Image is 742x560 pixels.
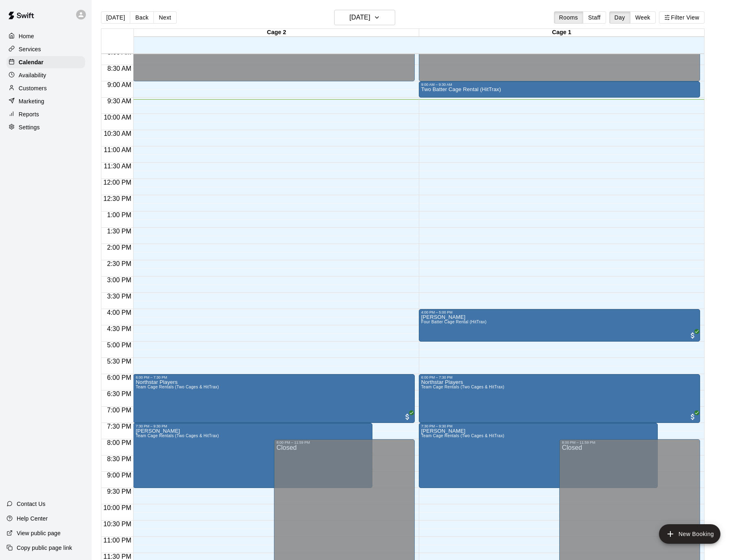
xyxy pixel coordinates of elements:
[7,95,85,107] a: Marketing
[419,309,700,342] div: 4:00 PM – 5:00 PM: David Petrelli
[7,69,85,81] a: Availability
[421,375,698,379] div: 6:00 PM – 7:30 PM
[7,56,85,68] a: Calendar
[105,211,134,218] span: 1:00 PM
[659,11,705,24] button: Filter View
[105,423,134,430] span: 7:30 PM
[101,553,133,560] span: 11:30 PM
[19,123,40,131] p: Settings
[562,440,698,445] div: 8:00 PM – 11:59 PM
[101,537,133,544] span: 11:00 PM
[130,11,154,24] button: Back
[419,374,700,423] div: 6:00 PM – 7:30 PM: Northstar Players
[105,407,134,414] span: 7:00 PM
[105,472,134,479] span: 9:00 PM
[105,374,134,381] span: 6:00 PM
[689,331,697,340] span: All customers have paid
[133,374,414,423] div: 6:00 PM – 7:30 PM: Northstar Players
[101,504,133,511] span: 10:00 PM
[17,500,46,508] p: Contact Us
[276,440,412,445] div: 8:00 PM – 11:59 PM
[102,114,134,121] span: 10:00 AM
[136,385,219,389] span: Team Cage Rentals (Two Cages & HitTrax)
[153,11,176,24] button: Next
[105,228,134,235] span: 1:30 PM
[421,424,656,428] div: 7:30 PM – 9:30 PM
[421,83,698,87] div: 9:00 AM – 9:30 AM
[136,424,370,428] div: 7:30 PM – 9:30 PM
[421,310,698,314] div: 4:00 PM – 5:00 PM
[421,320,487,324] span: Four Batter Cage Rental (HitTrax)
[105,325,134,332] span: 4:30 PM
[609,11,630,24] button: Day
[19,45,41,53] p: Services
[7,82,85,94] a: Customers
[105,244,134,251] span: 2:00 PM
[19,97,44,105] p: Marketing
[419,81,700,98] div: 9:00 AM – 9:30 AM: Two Batter Cage Rental (HitTrax)
[7,43,85,55] a: Services
[105,439,134,446] span: 8:00 PM
[403,413,411,421] span: All customers have paid
[101,179,133,186] span: 12:00 PM
[7,108,85,120] a: Reports
[659,524,720,544] button: add
[105,309,134,316] span: 4:00 PM
[101,521,133,527] span: 10:30 PM
[19,32,34,40] p: Home
[554,11,583,24] button: Rooms
[689,413,697,421] span: All customers have paid
[583,11,606,24] button: Staff
[17,544,72,552] p: Copy public page link
[19,110,39,118] p: Reports
[421,434,504,438] span: Team Cage Rentals (Two Cages & HitTrax)
[102,146,134,153] span: 11:00 AM
[102,130,134,137] span: 10:30 AM
[105,81,134,88] span: 9:00 AM
[101,195,133,202] span: 12:30 PM
[136,434,219,438] span: Team Cage Rentals (Two Cages & HitTrax)
[133,423,372,488] div: 7:30 PM – 9:30 PM: Giles
[334,10,395,25] button: [DATE]
[105,455,134,462] span: 8:30 PM
[630,11,656,24] button: Week
[349,12,370,23] h6: [DATE]
[105,260,134,267] span: 2:30 PM
[7,30,85,42] a: Home
[19,84,47,92] p: Customers
[134,29,419,37] div: Cage 2
[105,358,134,365] span: 5:30 PM
[7,121,85,133] a: Settings
[136,375,412,379] div: 6:00 PM – 7:30 PM
[419,423,658,488] div: 7:30 PM – 9:30 PM: Giles
[105,293,134,300] span: 3:30 PM
[105,390,134,397] span: 6:30 PM
[105,98,134,105] span: 9:30 AM
[101,11,130,24] button: [DATE]
[19,71,46,79] p: Availability
[105,488,134,495] span: 9:30 PM
[17,514,48,523] p: Help Center
[419,29,704,37] div: Cage 1
[102,163,134,170] span: 11:30 AM
[421,385,504,389] span: Team Cage Rentals (Two Cages & HitTrax)
[105,277,134,283] span: 3:00 PM
[105,342,134,349] span: 5:00 PM
[19,58,44,66] p: Calendar
[105,65,134,72] span: 8:30 AM
[17,529,61,537] p: View public page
